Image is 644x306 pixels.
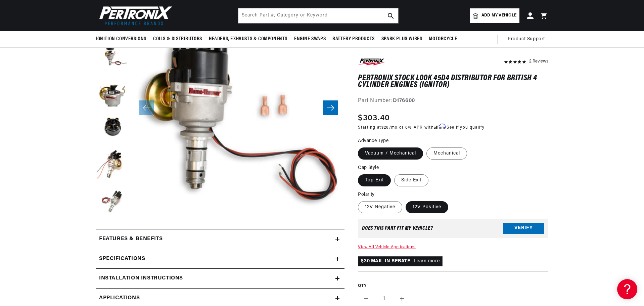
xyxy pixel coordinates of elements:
a: Learn more [414,259,440,264]
span: Motorcycle [429,36,457,43]
h1: PerTronix Stock Look 45D4 Distributor for British 4 Cylinder Engines (Ignitor) [358,75,548,89]
label: 12V Positive [406,201,448,213]
span: Coils & Distributors [153,36,202,43]
p: $30 MAIL-IN REBATE [358,257,443,267]
button: Slide left [139,100,154,115]
img: Pertronix [96,4,173,27]
strong: D176600 [393,98,415,104]
span: Affirm [434,124,446,129]
span: $28 [381,126,389,130]
h2: Specifications [99,255,145,263]
label: 12V Negative [358,201,402,213]
span: Applications [99,294,140,303]
span: Engine Swaps [294,36,326,43]
button: Load image 4 in gallery view [96,111,129,145]
label: Vacuum / Mechanical [358,147,423,160]
media-gallery: Gallery Viewer [96,0,344,216]
button: Verify [503,223,544,234]
label: Mechanical [426,147,467,160]
span: Spark Plug Wires [381,36,422,43]
summary: Spark Plug Wires [378,31,426,47]
h2: Installation instructions [99,274,183,283]
legend: Cap Style [358,164,379,171]
label: Top Exit [358,174,391,186]
summary: Installation instructions [96,269,344,288]
div: Part Number: [358,97,548,106]
button: Load image 6 in gallery view [96,185,129,219]
summary: Headers, Exhausts & Components [205,31,291,47]
summary: Coils & Distributors [150,31,205,47]
summary: Motorcycle [425,31,460,47]
button: search button [383,8,398,23]
button: Load image 5 in gallery view [96,148,129,182]
p: Starting at /mo or 0% APR with . [358,124,485,131]
span: $303.40 [358,112,390,124]
span: Headers, Exhausts & Components [209,36,287,43]
div: 2 Reviews [529,57,548,65]
div: Does This part fit My vehicle? [362,226,433,231]
input: Search Part #, Category or Keyword [238,8,398,23]
summary: Battery Products [329,31,378,47]
span: Ignition Conversions [96,36,146,43]
button: Load image 2 in gallery view [96,37,129,71]
a: View All Vehicle Applications [358,245,415,249]
summary: Ignition Conversions [96,31,150,47]
button: Slide right [323,100,338,115]
summary: Specifications [96,249,344,269]
label: Side Exit [394,174,428,186]
summary: Product Support [508,31,548,47]
a: See if you qualify - Learn more about Affirm Financing (opens in modal) [447,126,485,130]
summary: Engine Swaps [291,31,329,47]
h2: Features & Benefits [99,235,163,244]
legend: Polarity [358,191,375,198]
legend: Advance Type [358,137,389,144]
a: Add my vehicle [470,8,519,23]
span: Product Support [508,36,545,43]
span: Add my vehicle [481,12,516,19]
button: Load image 3 in gallery view [96,74,129,108]
label: QTY [358,283,548,289]
summary: Features & Benefits [96,229,344,249]
span: Battery Products [332,36,375,43]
